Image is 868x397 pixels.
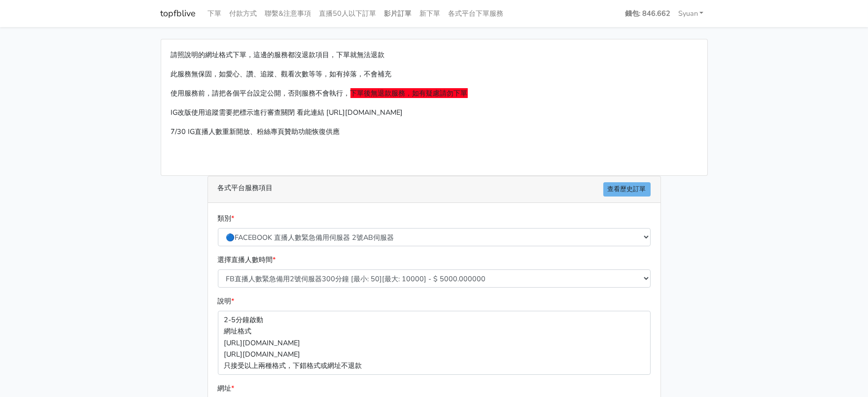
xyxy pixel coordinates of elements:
a: 下單 [204,4,226,23]
a: 影片訂單 [381,4,416,23]
a: 各式平台下單服務 [445,4,508,23]
a: topfblive [161,4,196,23]
a: 新下單 [416,4,445,23]
p: 此服務無保固，如愛心、讚、追蹤、觀看次數等等，如有掉落，不會補充 [171,68,697,80]
label: 選擇直播人數時間 [218,254,276,265]
p: 請照說明的網址格式下單，這邊的服務都沒退款項目，下單就無法退款 [171,49,697,61]
div: 各式平台服務項目 [208,176,660,203]
a: 查看歷史訂單 [603,182,651,197]
span: 下單後無退款服務，如有疑慮請勿下單 [350,88,468,98]
a: 錢包: 846.662 [621,4,674,23]
p: 使用服務前，請把各個平台設定公開，否則服務不會執行， [171,88,697,99]
a: Syuan [674,4,708,23]
p: 2-5分鐘啟動 網址格式 [URL][DOMAIN_NAME] [URL][DOMAIN_NAME] 只接受以上兩種格式，下錯格式或網址不退款 [218,311,651,374]
label: 類別 [218,213,235,224]
p: IG改版使用追蹤需要把標示進行審查關閉 看此連結 [URL][DOMAIN_NAME] [171,107,697,118]
p: 7/30 IG直播人數重新開放、粉絲專頁贊助功能恢復供應 [171,126,697,137]
label: 說明 [218,296,235,307]
label: 網址 [218,383,235,394]
a: 聯繫&注意事項 [261,4,315,23]
a: 直播50人以下訂單 [315,4,381,23]
strong: 錢包: 846.662 [625,8,670,18]
a: 付款方式 [226,4,261,23]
